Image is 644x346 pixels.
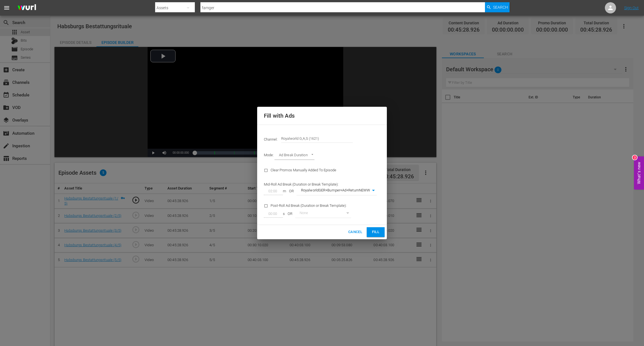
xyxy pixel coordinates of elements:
div: Ad Break Duration [274,152,314,160]
img: ans4CAIJ8jUAAAAAAAAAAAAAAAAAAAAAAAAgQb4GAAAAAAAAAAAAAAAAAAAAAAAAJMjXAAAAAAAAAAAAAAAAAAAAAAAAgAT5G... [13,1,40,15]
span: s [283,211,285,217]
div: None [295,210,351,217]
div: Post-Roll Ad Break (Duration or Break Template): [261,199,380,221]
div: RoyalworldGER+Bumper+Ad+ReturnNEWW [297,187,377,195]
span: Mid-Roll Ad Break (Duration or Break Template): [264,182,338,186]
span: Cancel [348,229,362,235]
span: Channel: [264,137,281,141]
span: OR [285,211,295,217]
button: Cancel [346,227,364,237]
span: m [283,189,286,194]
div: 2 [633,155,637,160]
div: Mode: [261,148,383,163]
span: menu [3,4,10,11]
h2: Fill with Ads [264,111,380,120]
button: Fill [367,227,385,237]
span: Search [493,2,508,12]
span: OR [286,189,297,194]
div: Clear Promos Manually Added To Episode [261,163,380,177]
button: Open Feedback Widget [634,157,644,190]
span: Fill [371,229,380,235]
a: Sign Out [624,6,639,10]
